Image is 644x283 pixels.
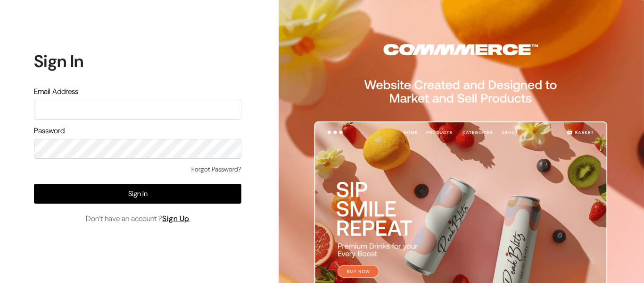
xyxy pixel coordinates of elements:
[86,213,190,224] span: Don’t have an account ?
[162,214,190,223] a: Sign Up
[191,164,241,174] a: Forgot Password?
[34,184,241,204] button: Sign In
[34,51,241,71] h1: Sign In
[34,125,65,137] label: Password
[34,86,78,97] label: Email Address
